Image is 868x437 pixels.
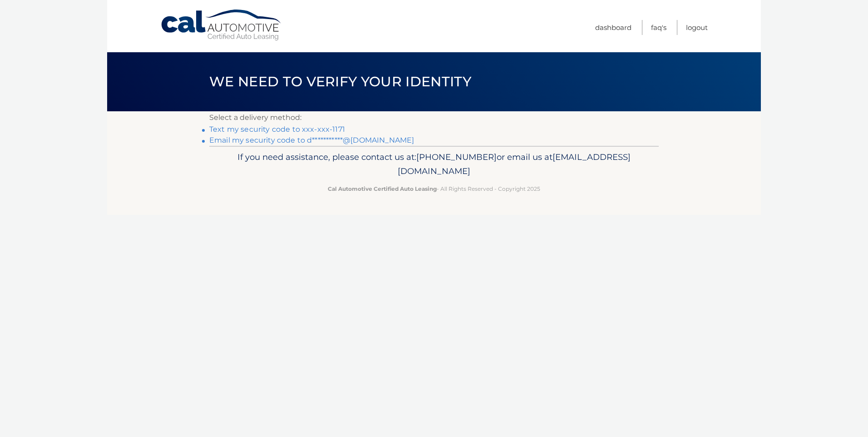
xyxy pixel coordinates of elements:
[160,9,283,41] a: Cal Automotive
[651,20,666,35] a: FAQ's
[215,184,653,194] p: - All Rights Reserved - Copyright 2025
[215,150,653,179] p: If you need assistance, please contact us at: or email us at
[595,20,631,35] a: Dashboard
[209,73,471,90] span: We need to verify your identity
[416,152,497,162] span: [PHONE_NUMBER]
[209,111,659,124] p: Select a delivery method:
[209,125,345,134] a: Text my security code to xxx-xxx-1171
[328,185,437,192] strong: Cal Automotive Certified Auto Leasing
[686,20,708,35] a: Logout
